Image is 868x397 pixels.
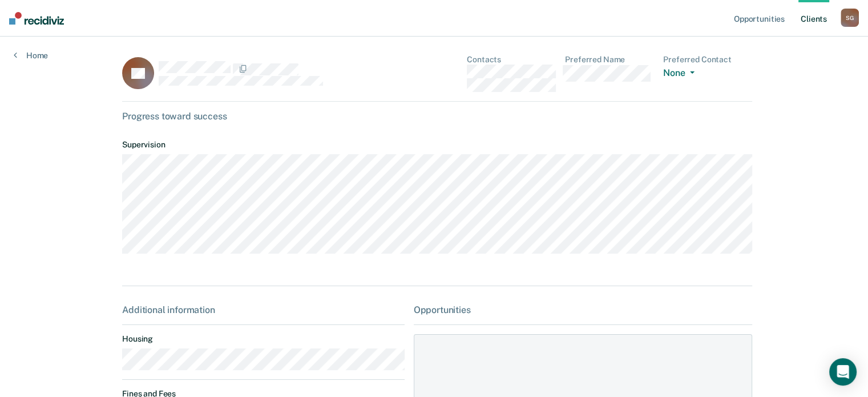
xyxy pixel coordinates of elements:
[467,55,556,65] dt: Contacts
[122,304,405,315] div: Additional information
[663,55,752,65] dt: Preferred Contact
[414,304,752,315] div: Opportunities
[829,358,857,386] div: Open Intercom Messenger
[122,111,752,122] div: Progress toward success
[9,12,64,25] img: Recidiviz
[14,50,48,61] a: Home
[663,67,699,81] button: None
[122,334,405,344] dt: Housing
[841,9,859,27] button: SG
[565,55,654,65] dt: Preferred Name
[122,140,752,150] dt: Supervision
[841,9,859,27] div: S G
